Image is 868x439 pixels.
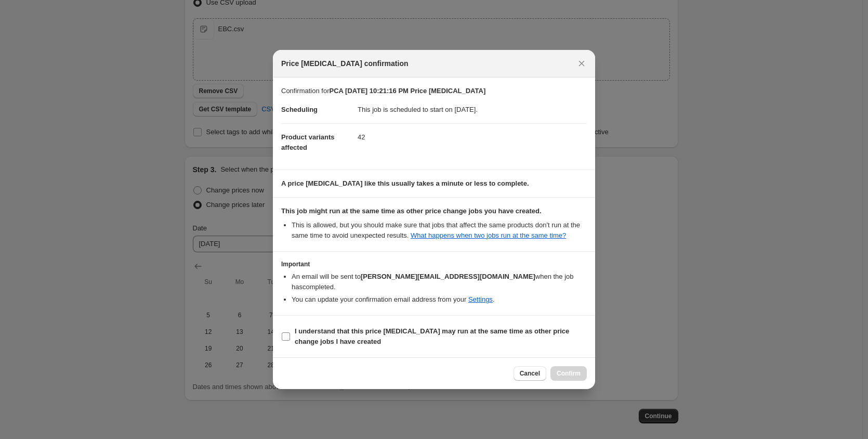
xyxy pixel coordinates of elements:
dd: 42 [358,123,587,151]
span: Product variants affected [281,133,335,151]
b: A price [MEDICAL_DATA] like this usually takes a minute or less to complete. [281,179,529,187]
a: What happens when two jobs run at the same time? [411,231,566,239]
b: This job might run at the same time as other price change jobs you have created. [281,207,542,215]
dd: This job is scheduled to start on [DATE]. [358,96,587,123]
b: [PERSON_NAME][EMAIL_ADDRESS][DOMAIN_NAME] [361,273,535,280]
h3: Important [281,260,587,268]
li: You can update your confirmation email address from your . [292,294,587,305]
b: I understand that this price [MEDICAL_DATA] may run at the same time as other price change jobs I... [295,327,569,345]
li: An email will be sent to when the job has completed . [292,272,587,292]
span: Price [MEDICAL_DATA] confirmation [281,58,409,69]
b: PCA [DATE] 10:21:16 PM Price [MEDICAL_DATA] [329,87,485,95]
li: This is allowed, but you should make sure that jobs that affect the same products don ' t run at ... [292,220,587,241]
a: Settings [468,295,493,303]
span: Cancel [520,369,540,378]
button: Cancel [514,366,546,381]
button: Close [574,56,589,71]
p: Confirmation for [281,86,587,96]
span: Scheduling [281,106,318,113]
